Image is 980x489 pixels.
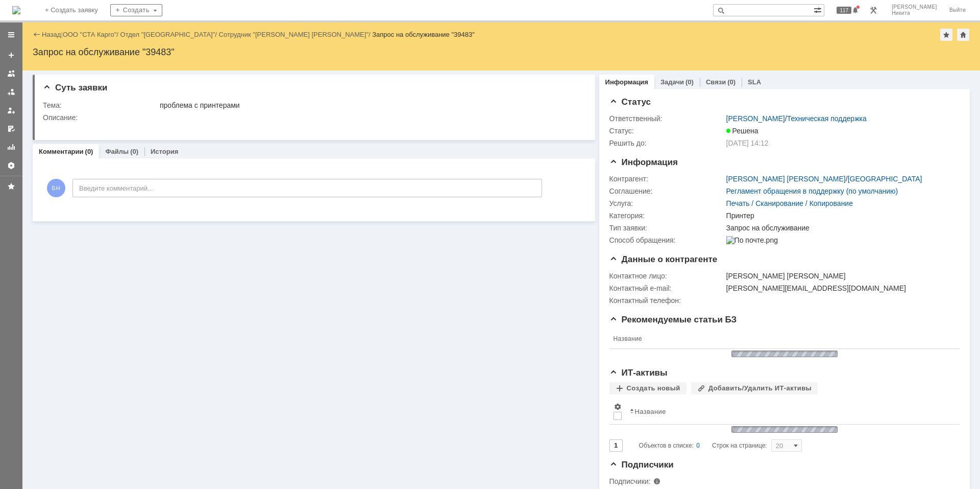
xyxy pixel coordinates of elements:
div: Услуга: [609,199,724,207]
th: Название [626,399,951,425]
a: ООО "СТА Карго" [63,31,117,38]
a: Настройки [3,157,19,174]
a: История [151,148,178,155]
span: Статус [609,97,651,107]
div: Контактный телефон: [609,296,724,305]
a: [GEOGRAPHIC_DATA] [848,175,922,183]
div: Способ обращения: [609,236,724,244]
div: Добавить в избранное [940,29,952,41]
div: Принтер [726,212,954,220]
a: Перейти на домашнюю страницу [12,6,20,14]
a: Связи [706,78,726,86]
span: Объектов в списке: [639,442,694,449]
div: / [726,175,922,183]
span: Расширенный поиск [814,5,824,14]
div: Название [635,408,666,415]
a: Заявки на командах [3,65,19,82]
div: Контактный e-mail: [609,284,724,292]
div: / [63,31,120,38]
div: Сделать домашней страницей [957,29,969,41]
span: 117 [837,7,851,14]
div: Статус: [609,127,724,135]
div: / [219,31,373,38]
span: [PERSON_NAME] [892,4,937,10]
div: Соглашение: [609,187,724,195]
a: Мои согласования [3,121,19,137]
div: Категория: [609,212,724,220]
div: Создать [110,4,162,16]
a: Назад [42,31,61,38]
a: Комментарии [39,148,84,155]
div: (0) [727,78,736,86]
div: Тип заявки: [609,224,724,232]
div: (0) [685,78,694,86]
a: Регламент обращения в поддержку (по умолчанию) [726,187,898,195]
a: SLA [748,78,761,86]
div: Контрагент: [609,175,724,183]
div: | [61,30,62,38]
img: По почте.png [726,236,778,244]
div: Описание: [43,113,581,122]
div: Решить до: [609,139,724,147]
a: Печать / Сканирование / Копирование [726,199,853,207]
div: Запрос на обслуживание "39483" [372,31,475,38]
div: Подписчики: [609,477,712,485]
a: Отчеты [3,139,19,155]
a: Мои заявки [3,102,19,119]
span: Подписчики [609,460,674,470]
img: logo [12,6,20,14]
span: Решена [726,127,758,135]
span: Суть заявки [43,83,107,92]
img: wJIQAAOwAAAAAAAAAAAA== [728,425,841,434]
div: [PERSON_NAME][EMAIL_ADDRESS][DOMAIN_NAME] [726,284,954,292]
a: Заявки в моей ответственности [3,84,19,100]
div: Тема: [43,101,158,109]
a: Перейти в интерфейс администратора [867,4,879,16]
a: Отдел "[GEOGRAPHIC_DATA]" [120,31,215,38]
a: Файлы [105,148,129,155]
a: [PERSON_NAME] [PERSON_NAME] [726,175,846,183]
a: Информация [605,78,648,86]
i: Строк на странице: [639,439,767,452]
div: Контактное лицо: [609,272,724,280]
div: проблема с принтерами [160,101,579,109]
div: 0 [696,439,700,452]
div: (0) [85,148,93,155]
div: Запрос на обслуживание [726,224,954,232]
a: [PERSON_NAME] [726,114,785,123]
span: Рекомендуемые статьи БЗ [609,315,737,324]
a: Создать заявку [3,47,19,63]
div: [PERSON_NAME] [PERSON_NAME] [726,272,954,280]
span: [DATE] 14:12 [726,139,769,147]
span: Информация [609,157,678,167]
div: Запрос на обслуживание "39483" [33,47,970,57]
th: Название [609,329,951,349]
span: БН [47,179,65,197]
div: / [120,31,219,38]
div: / [726,114,867,123]
span: Никита [892,10,937,16]
span: Настройки [614,403,622,411]
img: wJIQAAOwAAAAAAAAAAAA== [728,349,841,359]
div: Ответственный: [609,114,724,123]
a: Техническая поддержка [787,114,867,123]
div: (0) [130,148,138,155]
a: Сотрудник "[PERSON_NAME] [PERSON_NAME]" [219,31,369,38]
a: Задачи [660,78,684,86]
span: ИТ-активы [609,368,668,378]
span: Данные о контрагенте [609,254,718,264]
